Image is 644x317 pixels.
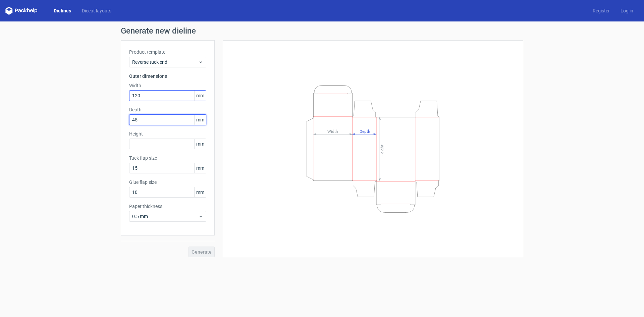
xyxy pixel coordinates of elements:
[194,187,206,197] span: mm
[194,163,206,173] span: mm
[48,7,76,14] a: Dielines
[129,106,206,113] label: Depth
[587,7,615,14] a: Register
[129,203,206,210] label: Paper thickness
[132,213,198,220] span: 0.5 mm
[194,91,206,101] span: mm
[194,139,206,149] span: mm
[121,27,523,35] h1: Generate new dieline
[129,130,206,137] label: Height
[360,129,370,134] tspan: Depth
[194,115,206,125] span: mm
[129,155,206,161] label: Tuck flap size
[615,7,639,14] a: Log in
[380,144,384,156] tspan: Height
[132,59,198,65] span: Reverse tuck end
[327,129,338,134] tspan: Width
[129,179,206,186] label: Glue flap size
[129,82,206,89] label: Width
[76,7,117,14] a: Diecut layouts
[129,49,206,55] label: Product template
[129,73,206,80] h3: Outer dimensions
